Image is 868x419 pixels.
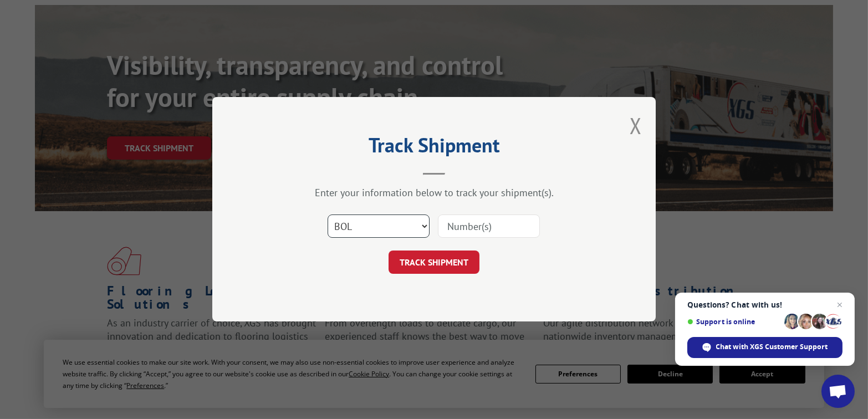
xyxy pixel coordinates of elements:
span: Questions? Chat with us! [687,300,843,309]
div: Enter your information below to track your shipment(s). [268,187,600,200]
div: Open chat [821,375,855,408]
span: Close chat [833,298,846,311]
span: Support is online [687,318,780,326]
input: Number(s) [438,215,540,238]
div: Chat with XGS Customer Support [687,337,843,358]
span: Chat with XGS Customer Support [716,342,828,352]
h2: Track Shipment [268,137,600,159]
button: TRACK SHIPMENT [389,251,479,274]
button: Close modal [630,111,642,140]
